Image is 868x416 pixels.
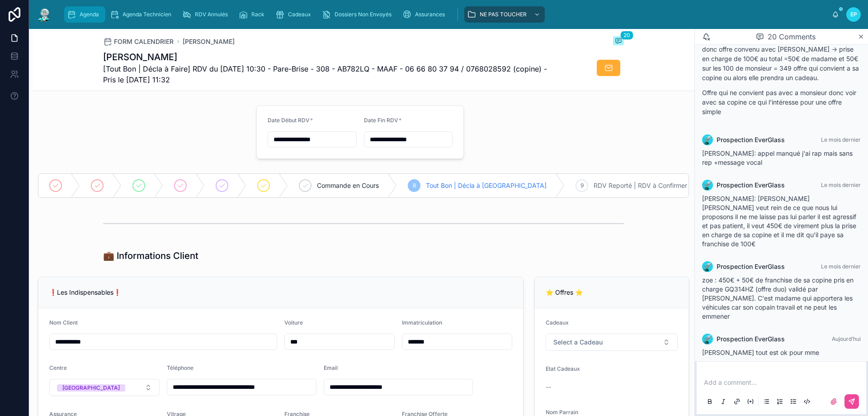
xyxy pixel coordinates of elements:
[49,364,67,371] span: Centre
[702,88,861,116] p: Offre qui ne convient pas avec a monsieur donc voir avec sa copine ce qui l'intéresse pour une of...
[62,384,120,392] div: [GEOGRAPHIC_DATA]
[284,319,303,326] span: Voiture
[49,379,160,396] button: Select Button
[580,182,584,189] span: 9
[415,11,445,18] span: Assurances
[821,263,861,270] span: Le mois dernier
[546,365,580,372] span: Etat Cadeaux
[546,409,578,416] span: Nom Parrain
[613,36,624,47] button: 20
[103,51,556,63] h1: [PERSON_NAME]
[335,11,392,18] span: Dossiers Non Envoyés
[107,6,178,23] a: Agenda Technicien
[480,11,527,18] span: NE PAS TOUCHER
[702,195,856,248] span: [PERSON_NAME]: [PERSON_NAME] [PERSON_NAME] veut rein de ce que nous lui proposons il ne me laisse...
[717,262,785,271] span: Prospection EverGlass
[183,37,235,46] a: [PERSON_NAME]
[179,6,234,23] a: RDV Annulés
[400,6,451,23] a: Assurances
[103,37,174,46] a: FORM CALENDRIER
[251,11,264,18] span: Rack
[821,182,861,188] span: Le mois dernier
[702,276,854,320] span: zoe : 450€ + 50€ de franchise de sa copine pris en charge GQ314HZ (offre duo) validé par [PERSON_...
[702,16,861,82] p: tout est vue avec elle, offre duo avec son copain /[PERSON_NAME] AB782LQ, il voulait un virement ...
[413,182,416,189] span: 8
[546,383,551,392] span: --
[114,37,174,46] span: FORM CALENDRIER
[60,5,832,24] div: scrollable content
[402,319,442,326] span: Immatriculation
[103,63,556,85] span: [Tout Bon | Décla à Faire] RDV du [DATE] 10:30 - Pare-Brise - 308 - AB782LQ - MAAF - 06 66 80 37 ...
[768,31,816,42] span: 20 Comments
[317,181,379,190] span: Commande en Cours
[123,11,171,18] span: Agenda Technicien
[426,181,547,190] span: Tout Bon | Décla à [GEOGRAPHIC_DATA]
[36,7,52,22] img: App logo
[702,149,853,166] span: [PERSON_NAME]: appel manqué j'ai rap mais sans rep +message vocal
[702,349,819,356] span: [PERSON_NAME] tout est ok pour mme
[850,11,857,18] span: EP
[103,249,198,262] h1: 💼 Informations Client
[546,334,678,351] button: Select Button
[64,6,105,23] a: Agenda
[620,31,633,40] span: 20
[167,364,193,371] span: Téléphone
[821,136,861,143] span: Le mois dernier
[319,6,398,23] a: Dossiers Non Envoyés
[49,319,78,326] span: Nom Client
[288,11,311,18] span: Cadeaux
[594,181,687,190] span: RDV Reporté | RDV à Confirmer
[546,288,583,296] span: ⭐ Offres ⭐
[717,135,785,144] span: Prospection EverGlass
[464,6,545,23] a: NE PAS TOUCHER
[268,117,310,124] span: Date Début RDV
[546,319,569,326] span: Cadeaux
[717,181,785,190] span: Prospection EverGlass
[717,335,785,344] span: Prospection EverGlass
[364,117,398,124] span: Date Fin RDV
[195,11,228,18] span: RDV Annulés
[324,364,338,371] span: Email
[80,11,99,18] span: Agenda
[273,6,317,23] a: Cadeaux
[832,335,861,342] span: Aujourd’hui
[553,338,603,347] span: Select a Cadeau
[49,288,121,296] span: ❗Les Indispensables❗
[236,6,271,23] a: Rack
